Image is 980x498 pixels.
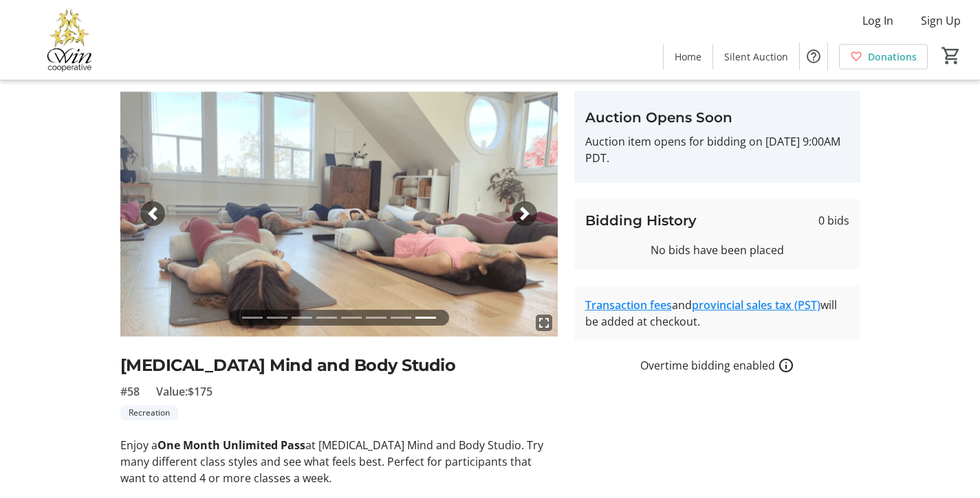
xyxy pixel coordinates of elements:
[585,210,697,231] h3: Bidding History
[939,43,963,68] button: Cart
[585,107,849,128] h3: Auction Opens Soon
[120,437,558,486] p: Enjoy a at [MEDICAL_DATA] Mind and Body Studio. Try many different class styles and see what feel...
[120,91,558,337] img: Image
[675,49,701,64] span: Home
[157,438,305,453] strong: One Month Unlimited Pass
[818,212,849,229] span: 0 bids
[910,10,972,32] button: Sign Up
[778,357,794,374] a: How overtime bidding works for silent auctions
[692,297,820,313] a: provincial sales tax (PST)
[8,5,131,74] img: Victoria Women In Need Community Cooperative's Logo
[120,353,558,378] h2: [MEDICAL_DATA] Mind and Body Studio
[862,12,893,29] span: Log In
[800,43,827,70] button: Help
[536,315,552,331] mat-icon: fullscreen
[156,383,213,400] span: Value: $175
[713,44,799,69] a: Silent Auction
[585,297,849,330] div: and will be added at checkout.
[839,44,928,69] a: Donations
[574,357,860,374] div: Overtime bidding enabled
[120,383,140,400] span: #58
[921,12,961,29] span: Sign Up
[585,133,849,166] p: Auction item opens for bidding on [DATE] 9:00AM PDT.
[868,49,917,64] span: Donations
[664,44,712,69] a: Home
[585,242,849,258] div: No bids have been placed
[851,10,904,32] button: Log In
[724,49,788,64] span: Silent Auction
[120,405,178,420] tr-label-badge: Recreation
[585,297,672,313] a: Transaction fees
